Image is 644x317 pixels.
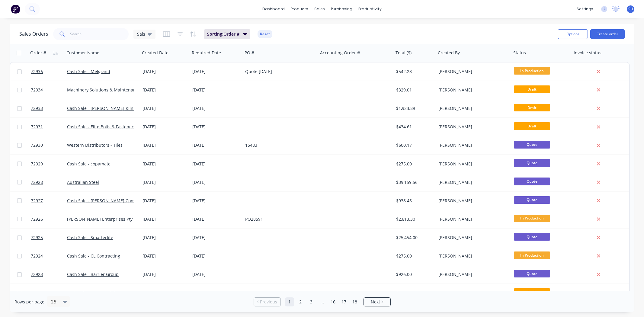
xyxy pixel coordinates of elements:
[259,5,288,14] a: dashboard
[142,50,168,56] div: Created Date
[339,297,348,306] a: Page 17
[514,104,550,111] span: Draft
[514,67,550,75] span: In Production
[31,192,67,210] a: 72927
[438,179,505,185] div: [PERSON_NAME]
[396,253,432,259] div: $275.00
[31,142,43,148] span: 72930
[438,235,505,241] div: [PERSON_NAME]
[143,271,187,277] div: [DATE]
[307,297,316,306] a: Page 3
[396,179,432,185] div: $39,159.56
[192,290,240,296] div: [DATE]
[31,87,43,93] span: 72934
[192,216,240,222] div: [DATE]
[318,297,327,306] a: Jump forward
[31,81,67,99] a: 72934
[67,271,119,277] a: Cash Sale - Barrier Group
[192,179,240,185] div: [DATE]
[31,284,67,302] a: 72922
[14,299,44,305] span: Rows per page
[143,161,187,167] div: [DATE]
[438,290,505,296] div: [PERSON_NAME]
[558,29,588,39] button: Options
[31,62,67,81] a: 72936
[438,161,505,167] div: [PERSON_NAME]
[311,5,328,14] div: sales
[396,105,432,111] div: $1,923.89
[31,179,43,185] span: 72928
[438,216,505,222] div: [PERSON_NAME]
[143,179,187,185] div: [DATE]
[513,50,526,56] div: Status
[320,50,360,56] div: Accounting Order #
[143,142,187,148] div: [DATE]
[192,253,240,259] div: [DATE]
[396,216,432,222] div: $2,613.30
[396,87,432,93] div: $329.01
[143,253,187,259] div: [DATE]
[67,216,140,222] a: [PERSON_NAME] Enterprises Pty Ltd
[574,5,596,14] div: settings
[31,173,67,191] a: 72928
[245,50,254,56] div: PO #
[67,124,136,130] a: Cash Sale - Elite Bolts & Fasteners
[396,235,432,241] div: $25,454.00
[67,179,99,185] a: Australian Steel
[192,69,240,75] div: [DATE]
[251,297,393,306] ul: Pagination
[30,50,46,56] div: Order #
[192,87,240,93] div: [DATE]
[438,87,505,93] div: [PERSON_NAME]
[514,85,550,93] span: Draft
[396,142,432,148] div: $600.17
[574,50,601,56] div: Invoice status
[143,69,187,75] div: [DATE]
[67,290,120,296] a: Cash Sale - Atom Modular
[192,142,240,148] div: [DATE]
[31,99,67,117] a: 72933
[31,105,43,111] span: 72933
[143,290,187,296] div: [DATE]
[288,5,311,14] div: products
[31,210,67,228] a: 72926
[590,29,625,39] button: Create order
[31,290,43,296] span: 72922
[19,31,48,37] h1: Sales Orders
[143,235,187,241] div: [DATE]
[192,105,240,111] div: [DATE]
[396,198,432,204] div: $938.45
[143,105,187,111] div: [DATE]
[31,247,67,265] a: 72924
[438,198,505,204] div: [PERSON_NAME]
[31,198,43,204] span: 72927
[514,178,550,185] span: Quote
[514,270,550,277] span: Quote
[67,198,154,203] a: Cash Sale - [PERSON_NAME] Constructions
[396,124,432,130] div: $434.61
[67,69,110,74] a: Cash Sale - Melgrand
[396,271,432,277] div: $926.00
[31,265,67,283] a: 72923
[66,50,99,56] div: Customer Name
[31,229,67,247] a: 72925
[438,105,505,111] div: [PERSON_NAME]
[31,161,43,167] span: 72929
[67,235,113,240] a: Cash Sale - Smarterlite
[31,118,67,136] a: 72931
[628,6,633,12] span: SH
[514,233,550,241] span: Quote
[31,69,43,75] span: 72936
[245,69,312,75] div: Quote [DATE]
[285,297,294,306] a: Page 1 is your current page
[207,31,239,37] span: Sorting: Order #
[396,69,432,75] div: $542.23
[143,124,187,130] div: [DATE]
[245,142,312,148] div: 15483
[70,28,129,40] input: Search...
[258,30,272,38] button: Reset
[514,251,550,259] span: In Production
[67,253,120,259] a: Cash Sale - CL Contracting
[514,288,550,296] span: Draft
[254,299,280,305] a: Previous page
